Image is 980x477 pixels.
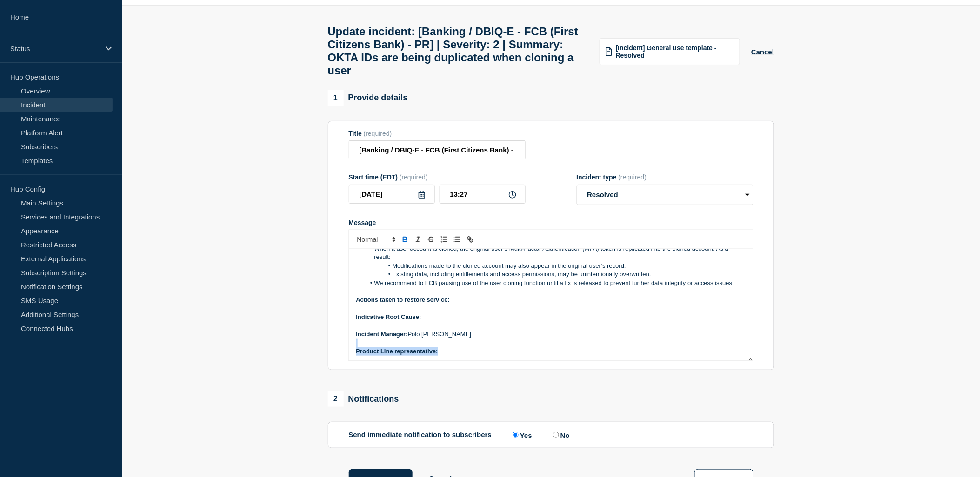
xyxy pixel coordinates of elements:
[440,185,526,204] input: HH:MM
[10,45,100,53] p: Status
[356,331,408,338] strong: Incident Manager:
[328,25,589,77] h1: Update incident: [Banking / DBIQ-E - FCB (First Citizens Bank) - PR] | Severity: 2 | Summary: OKT...
[349,431,753,439] div: Send immediate notification to subscribers
[356,330,746,338] p: Polo [PERSON_NAME]
[356,313,421,320] strong: Indicative Root Cause:
[328,90,408,106] div: Provide details
[619,173,647,181] span: (required)
[412,234,425,245] button: Toggle italic text
[616,44,734,59] span: [Incident] General use template - Resolved
[438,234,451,245] button: Toggle ordered list
[751,48,774,56] button: Cancel
[577,185,753,205] select: Incident type
[349,130,526,137] div: Title
[328,90,344,106] span: 1
[349,249,753,361] div: Message
[328,391,399,407] div: Notifications
[399,234,412,245] button: Toggle bold text
[349,140,526,159] input: Title
[510,431,532,439] label: Yes
[356,348,438,355] strong: Product Line representative:
[551,431,570,439] label: No
[606,47,612,56] img: template icon
[400,173,428,181] span: (required)
[451,234,464,245] button: Toggle bulleted list
[365,262,746,270] li: Modifications made to the cloned account may also appear in the original user’s record.
[328,391,344,407] span: 2
[365,270,746,278] li: Existing data, including entitlements and access permissions, may be unintentionally overwritten.
[349,431,492,439] p: Send immediate notification to subscribers
[365,279,746,287] li: We recommend to FCB pausing use of the user cloning function until a fix is released to prevent f...
[353,234,399,245] span: Font size
[425,234,438,245] button: Toggle strikethrough text
[349,185,435,204] input: YYYY-MM-DD
[553,432,559,438] input: No
[349,173,526,181] div: Start time (EDT)
[349,219,753,226] div: Message
[365,245,746,262] li: When a user account is cloned, the original user’s Multi-Factor Authentication (MFA) token is rep...
[356,296,450,303] strong: Actions taken to restore service:
[513,432,519,438] input: Yes
[364,130,392,137] span: (required)
[577,173,753,181] div: Incident type
[464,234,477,245] button: Toggle link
